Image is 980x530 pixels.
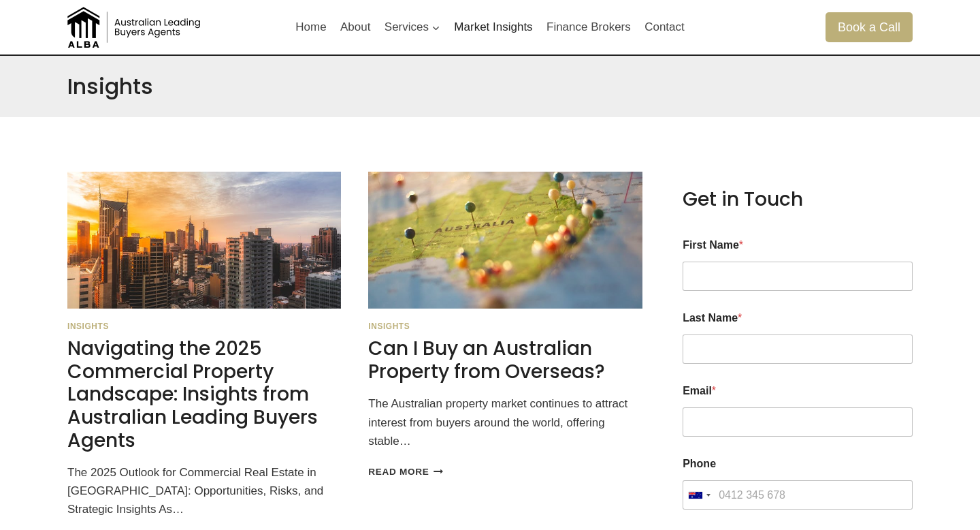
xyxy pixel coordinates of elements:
[368,172,642,309] img: Close-up of a map of Australia with colorful pins marking various cities and destinations.
[826,12,913,42] a: Book a Call
[683,457,913,470] label: Phone
[368,322,410,331] a: Insights
[289,11,333,44] a: Home
[683,238,913,251] label: First Name
[67,172,341,309] img: Stunning view of Melbourne's skyline at sunset, capturing modern skyscrapers and warm sky.
[67,74,153,99] h1: Insights
[540,11,638,44] a: Finance Brokers
[67,322,109,331] a: Insights
[683,311,913,324] label: Last Name
[289,11,691,44] nav: Primary Navigation
[683,480,715,510] button: Selected country
[368,394,642,450] p: The Australian property market continues to attract interest from buyers around the world, offeri...
[333,11,378,44] a: About
[67,463,341,519] p: The 2025 Outlook for Commercial Real Estate in [GEOGRAPHIC_DATA]: Opportunities, Risks, and Strat...
[67,7,203,48] img: Australian Leading Buyers Agents
[683,188,913,211] h2: Get in Touch
[385,18,440,36] span: Services
[67,335,318,453] a: Navigating the 2025 Commercial Property Landscape: Insights from Australian Leading Buyers Agents
[638,11,691,44] a: Contact
[368,467,443,477] a: Read More
[683,480,913,510] input: Phone
[683,384,913,397] label: Email
[447,11,540,44] a: Market Insights
[368,335,605,385] a: Can I Buy an Australian Property from Overseas?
